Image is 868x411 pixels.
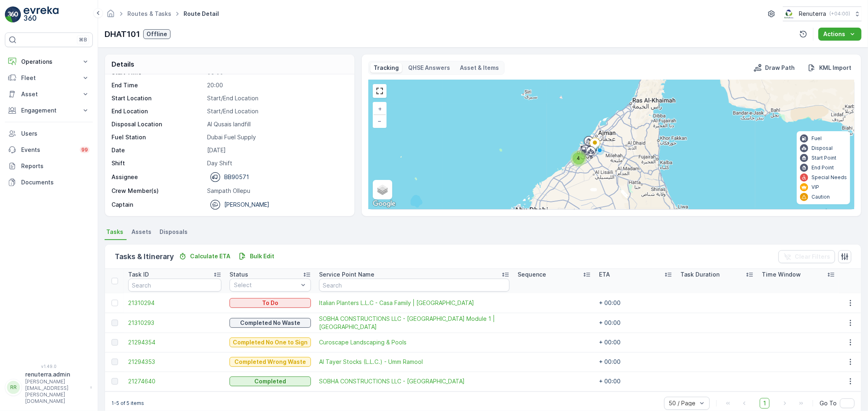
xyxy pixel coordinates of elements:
p: Date [112,146,204,154]
p: Completed [254,377,286,385]
p: [DATE] [207,146,346,154]
p: Status [230,270,248,279]
p: QHSE Answers [409,64,450,72]
a: Zoom Out [374,115,386,127]
p: KML Import [819,64,851,72]
p: Tasks & Itinerary [115,251,174,262]
a: Curoscape Landscaping & Pools [319,338,509,346]
p: Al Qusais landfill [207,120,346,128]
p: Sequence [518,270,546,279]
span: 4 [577,155,580,161]
a: Users [5,125,93,142]
p: End Location [112,107,204,115]
p: Assignee [112,173,138,181]
a: Zoom In [374,103,386,115]
p: Draw Path [765,64,795,72]
button: Completed Wrong Waste [230,357,311,367]
p: Start/End Location [207,94,346,102]
a: Events99 [5,142,93,158]
p: Events [21,146,75,154]
button: Offline [143,29,171,39]
p: Fuel [811,135,822,142]
span: v 1.49.0 [5,364,93,369]
td: + 00:00 [595,333,676,352]
button: Fleet [5,70,93,86]
div: 4 [571,150,587,167]
td: + 00:00 [595,372,676,391]
img: logo_light-DOdMpM7g.png [24,6,59,23]
button: Renuterra(+04:00) [783,6,861,21]
p: Users [21,130,90,138]
div: Toggle Row Selected [112,378,118,385]
img: Screenshot_2024-07-26_at_13.33.01.png [783,9,796,18]
p: [PERSON_NAME][EMAIL_ADDRESS][PERSON_NAME][DOMAIN_NAME] [25,379,86,405]
input: Search [128,279,221,292]
span: + [378,105,382,112]
button: RRrenuterra.admin[PERSON_NAME][EMAIL_ADDRESS][PERSON_NAME][DOMAIN_NAME] [5,370,93,405]
div: RR [7,381,20,394]
span: 1 [760,398,770,409]
span: SOBHA CONSTRUCTIONS LLC - [GEOGRAPHIC_DATA] Module 1 | [GEOGRAPHIC_DATA] [319,315,509,331]
p: Dubai Fuel Supply [207,133,346,141]
p: Asset & Items [460,64,499,72]
p: Fleet [21,74,77,82]
span: Go To [820,399,837,407]
a: 21274640 [128,377,221,385]
span: Italian Planters L.L.C - Casa Family | [GEOGRAPHIC_DATA] [319,299,509,307]
div: 0 [369,80,854,209]
p: Completed Wrong Waste [234,358,306,366]
button: Completed No One to Sign [230,337,311,347]
p: ETA [599,270,610,279]
button: Actions [818,28,861,41]
button: Asset [5,86,93,102]
span: 21294353 [128,358,221,366]
span: SOBHA CONSTRUCTIONS LLC - [GEOGRAPHIC_DATA] [319,377,509,385]
img: Google [371,199,398,209]
p: Reports [21,162,90,170]
input: Search [319,279,509,292]
span: − [378,117,382,124]
p: Time Window [762,270,801,279]
img: logo [5,6,21,23]
p: Disposal Location [112,120,204,128]
p: Start/End Location [207,107,346,115]
button: Operations [5,54,93,70]
p: Task ID [128,270,149,279]
div: Toggle Row Selected [112,320,118,326]
p: End Time [112,81,204,89]
span: Al Tayer Stocks (L.L.C.) - Umm Ramool [319,358,509,366]
p: 1-5 of 5 items [112,400,144,407]
p: 20:00 [207,81,346,89]
button: Draw Path [750,63,798,73]
button: Completed [230,376,311,386]
p: ⌘B [79,37,87,43]
p: Crew Member(s) [112,187,204,195]
div: Toggle Row Selected [112,359,118,365]
p: Clear Filters [795,253,830,261]
td: + 00:00 [595,293,676,313]
span: 21310293 [128,319,221,327]
p: Special Needs [811,174,847,181]
td: + 00:00 [595,313,676,333]
p: Engagement [21,106,77,115]
button: Calculate ETA [175,251,234,261]
a: Open this area in Google Maps (opens a new window) [371,199,398,209]
p: [PERSON_NAME] [224,201,269,209]
p: Offline [146,30,167,38]
a: View Fullscreen [374,85,386,97]
p: Calculate ETA [190,252,230,260]
p: 99 [81,147,88,153]
p: Bulk Edit [250,252,274,260]
p: Start Point [811,155,836,161]
p: BB90571 [224,173,249,181]
p: Select [234,281,298,289]
p: Renuterra [799,10,826,18]
span: 21294354 [128,338,221,346]
p: Details [112,59,134,69]
span: Tasks [106,228,123,236]
button: Clear Filters [778,250,835,263]
button: Bulk Edit [235,251,278,261]
p: VIP [811,184,819,190]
